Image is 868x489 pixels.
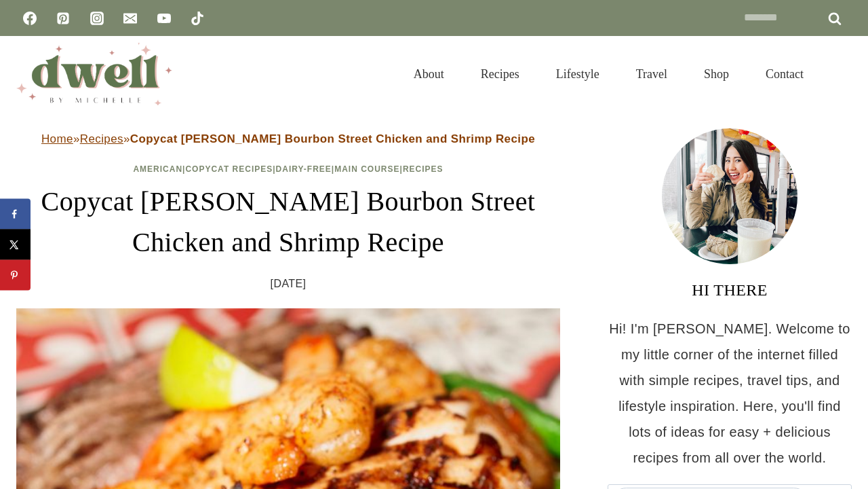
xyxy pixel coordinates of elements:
a: Recipes [462,50,538,98]
a: Shop [686,50,747,98]
a: Instagram [83,5,111,32]
button: View Search Form [829,62,852,86]
span: | | | | [133,164,443,174]
a: Email [117,5,144,32]
p: Hi! I'm [PERSON_NAME]. Welcome to my little corner of the internet filled with simple recipes, tr... [608,316,852,471]
nav: Primary Navigation [395,50,822,98]
a: Copycat Recipes [185,164,273,174]
a: Pinterest [50,5,77,32]
strong: Copycat [PERSON_NAME] Bourbon Street Chicken and Shrimp Recipe [130,132,535,145]
a: Recipes [80,132,123,145]
a: Facebook [16,5,43,32]
a: Home [41,132,73,145]
a: Travel [618,50,686,98]
a: Recipes [403,164,443,174]
a: Dairy-Free [276,164,332,174]
a: About [395,50,462,98]
a: YouTube [151,5,178,32]
time: [DATE] [271,274,307,294]
h1: Copycat [PERSON_NAME] Bourbon Street Chicken and Shrimp Recipe [16,181,560,263]
h3: HI THERE [608,278,852,302]
a: Contact [747,50,822,98]
a: American [133,164,182,174]
a: Main Course [334,164,399,174]
a: Lifestyle [538,50,618,98]
img: DWELL by michelle [16,43,172,105]
span: » » [41,132,535,145]
a: TikTok [184,5,211,32]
